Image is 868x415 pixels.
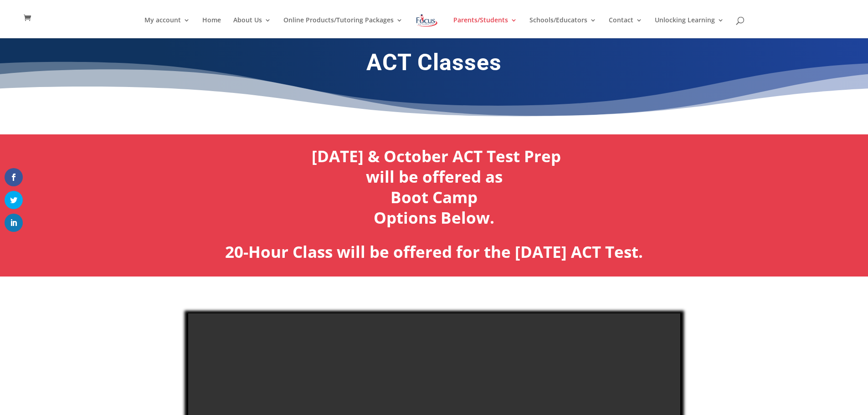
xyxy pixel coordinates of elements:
[312,145,561,167] a: [DATE] & October ACT Test Prep
[144,17,190,38] a: My account
[283,17,403,38] a: Online Products/Tutoring Packages
[233,17,271,38] a: About Us
[225,241,643,262] b: 20-Hour Class will be offered for the [DATE] ACT Test.
[374,207,494,228] a: Options Below.
[453,17,517,38] a: Parents/Students
[366,166,503,187] a: will be offered as
[188,49,680,81] h1: ACT Classes
[609,17,642,38] a: Contact
[655,17,724,38] a: Unlocking Learning
[390,186,478,208] a: Boot Camp
[202,17,221,38] a: Home
[529,17,596,38] a: Schools/Educators
[415,12,439,29] img: Focus on Learning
